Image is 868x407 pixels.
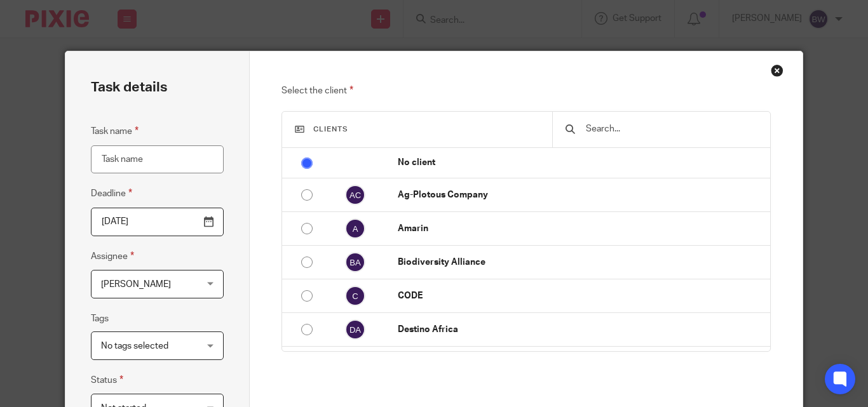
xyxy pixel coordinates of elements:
div: Close this dialog window [771,64,783,77]
h2: Task details [91,77,167,98]
p: Ag-Plotous Company [398,189,764,201]
input: Task name [91,145,224,174]
span: [PERSON_NAME] [101,280,171,289]
p: Select the client [281,83,770,98]
p: Amarin [398,222,764,235]
p: Biodiversity Alliance [398,256,764,269]
label: Tags [91,312,109,325]
img: svg%3E [345,319,365,340]
img: svg%3E [345,252,365,272]
span: No tags selected [101,342,168,350]
span: Clients [313,126,348,133]
p: Destino Africa [398,323,764,336]
img: svg%3E [345,286,365,306]
label: Task name [91,124,139,138]
p: No client [398,156,764,169]
img: svg%3E [345,218,365,239]
input: Pick a date [91,208,224,236]
label: Status [91,373,123,387]
input: Search... [585,122,757,136]
label: Assignee [91,249,134,264]
img: svg%3E [345,185,365,205]
label: Deadline [91,186,132,201]
p: CODE [398,290,764,302]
